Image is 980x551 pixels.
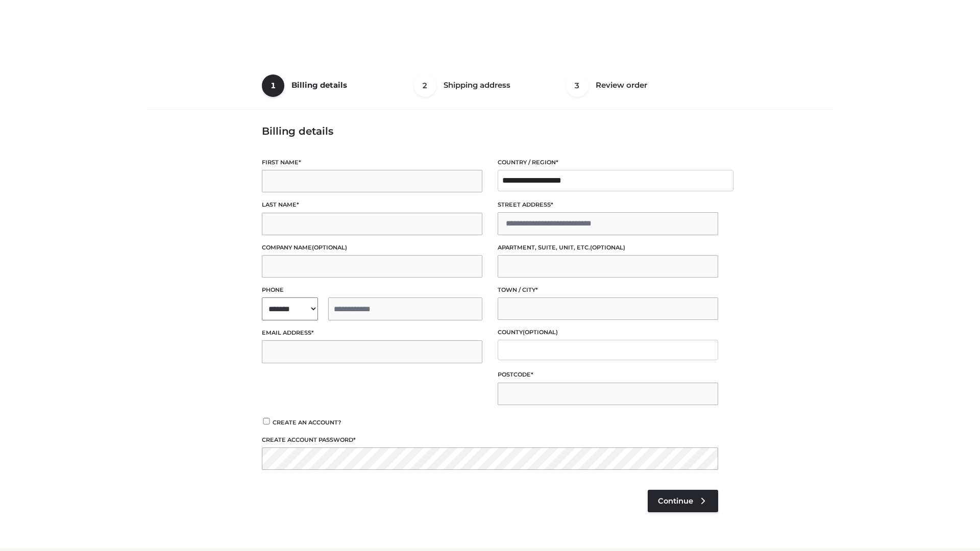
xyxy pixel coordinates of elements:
span: 1 [262,74,284,97]
label: Company name [262,243,482,253]
span: 2 [414,74,436,97]
span: Review order [596,80,647,90]
span: Shipping address [444,80,510,90]
label: Last name [262,200,482,210]
label: Create account password [262,435,718,445]
span: (optional) [312,244,347,251]
label: Email address [262,328,482,338]
h3: Billing details [262,125,718,137]
label: County [498,328,718,337]
label: Phone [262,285,482,295]
label: Country / Region [498,158,718,167]
span: Create an account? [273,419,341,426]
label: First name [262,158,482,167]
label: Postcode [498,370,718,380]
label: Apartment, suite, unit, etc. [498,243,718,253]
a: Continue [648,490,718,512]
span: (optional) [523,329,558,336]
span: Billing details [291,80,347,90]
span: (optional) [590,244,625,251]
span: 3 [566,74,589,97]
span: Continue [658,496,693,506]
input: Create an account? [262,418,271,424]
label: Town / City [498,285,718,295]
label: Street address [498,200,718,210]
